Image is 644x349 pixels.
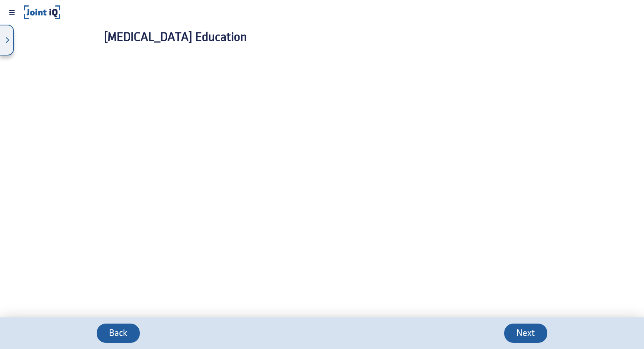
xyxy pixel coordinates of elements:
span: Next [517,328,535,338]
h3: [MEDICAL_DATA] Education [104,28,540,47]
button: Back [97,324,140,343]
iframe: Hip Arthritis Education [104,53,540,298]
button: Next [504,324,547,343]
span: Back [109,328,127,338]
